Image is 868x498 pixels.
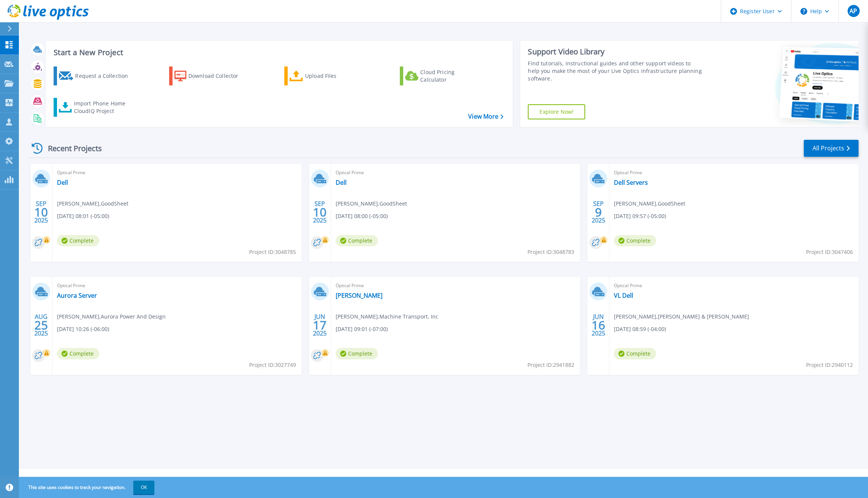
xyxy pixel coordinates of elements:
[249,361,296,369] span: Project ID: 3027749
[614,292,633,299] a: VL Dell
[57,169,297,177] span: Optical Prime
[34,198,48,226] div: SEP 2025
[614,325,666,333] span: [DATE] 08:59 (-04:00)
[284,67,368,85] a: Upload Files
[54,48,503,57] h3: Start a New Project
[75,68,136,84] div: Request a Collection
[21,481,154,494] span: This site uses cookies to track your navigation.
[74,100,133,115] div: Import Phone Home CloudIQ Project
[614,169,854,177] span: Optical Prime
[336,235,378,246] span: Complete
[527,361,574,369] span: Project ID: 2941882
[34,311,48,339] div: AUG 2025
[528,47,702,57] div: Support Video Library
[57,200,128,208] span: [PERSON_NAME] , GoodSheet
[336,292,382,299] a: [PERSON_NAME]
[313,311,327,339] div: JUN 2025
[528,60,702,82] div: Find tutorials, instructional guides and other support videos to help you make the most of your L...
[57,348,99,359] span: Complete
[614,281,854,290] span: Optical Prime
[57,281,297,290] span: Optical Prime
[336,179,347,186] a: Dell
[313,322,327,328] span: 17
[468,113,503,120] a: View More
[57,235,99,246] span: Complete
[849,8,857,14] span: AP
[169,67,253,85] a: Download Collector
[336,348,378,359] span: Complete
[591,311,606,339] div: JUN 2025
[336,200,407,208] span: [PERSON_NAME] , GoodSheet
[188,68,249,84] div: Download Collector
[336,281,576,290] span: Optical Prime
[614,212,666,220] span: [DATE] 09:57 (-05:00)
[595,209,602,215] span: 9
[591,198,606,226] div: SEP 2025
[614,348,656,359] span: Complete
[614,235,656,246] span: Complete
[592,322,605,328] span: 16
[336,325,388,333] span: [DATE] 09:01 (-07:00)
[528,104,585,119] a: Explore Now!
[305,68,365,84] div: Upload Files
[57,325,109,333] span: [DATE] 10:26 (-06:00)
[614,312,749,321] span: [PERSON_NAME] , [PERSON_NAME] & [PERSON_NAME]
[54,67,138,85] a: Request a Collection
[804,140,859,157] a: All Projects
[336,212,388,220] span: [DATE] 08:00 (-05:00)
[34,209,48,215] span: 10
[29,139,112,158] div: Recent Projects
[336,312,438,321] span: [PERSON_NAME] , Machine Transport, Inc
[420,68,481,84] div: Cloud Pricing Calculator
[336,169,576,177] span: Optical Prime
[249,248,296,256] span: Project ID: 3048785
[806,248,853,256] span: Project ID: 3047406
[527,248,574,256] span: Project ID: 3048783
[34,322,48,328] span: 25
[313,209,327,215] span: 10
[806,361,853,369] span: Project ID: 2940112
[614,179,648,186] a: Dell Servers
[57,312,166,321] span: [PERSON_NAME] , Aurora Power And Design
[400,67,484,85] a: Cloud Pricing Calculator
[133,481,154,494] button: OK
[57,212,109,220] span: [DATE] 08:01 (-05:00)
[57,292,97,299] a: Aurora Server
[313,198,327,226] div: SEP 2025
[57,179,68,186] a: Dell
[614,200,685,208] span: [PERSON_NAME] , GoodSheet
